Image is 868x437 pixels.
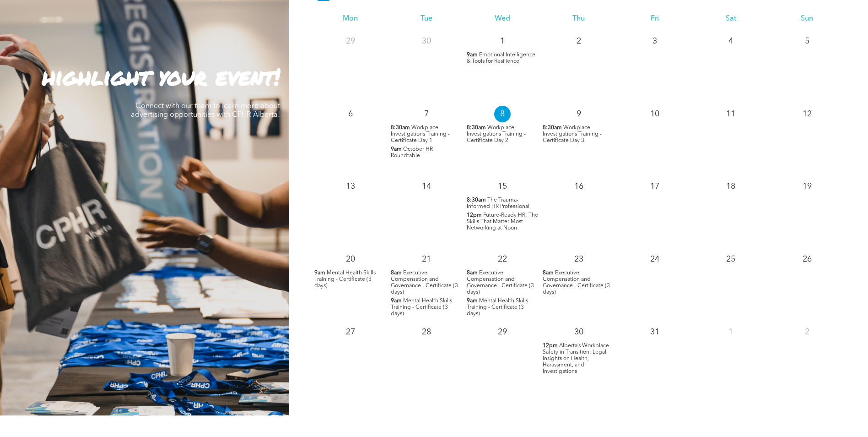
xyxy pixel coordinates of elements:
p: 26 [799,251,815,268]
span: 8am [467,270,478,276]
div: Wed [464,15,540,23]
p: 10 [647,106,663,122]
p: 7 [418,106,435,122]
span: 9am [467,298,478,304]
p: 20 [342,251,359,268]
span: Executive Compensation and Governance - Certificate (3 days) [543,270,610,295]
p: 30 [418,33,435,49]
p: 15 [494,178,511,195]
p: 30 [571,324,587,340]
span: 8:30am [467,125,486,131]
p: 1 [494,33,511,49]
span: Executive Compensation and Governance - Certificate (3 days) [467,270,534,295]
span: Alberta’s Workplace Safety in Transition: Legal Insights on Health, Harassment, and Investigations [543,343,609,374]
p: 18 [722,178,739,195]
p: 27 [342,324,359,340]
div: Mon [312,15,388,23]
p: 16 [571,178,587,195]
strong: highlight your event! [42,60,280,93]
span: Connect with our team to learn more about advertising opportunities with CPHR Alberta! [131,103,280,119]
p: 1 [722,324,739,340]
p: 9 [571,106,587,122]
span: 9am [314,270,325,276]
span: Workplace Investigations Training - Certificate Day 2 [467,125,526,143]
span: Executive Compensation and Governance - Certificate (3 days) [391,270,458,295]
div: Sun [769,15,845,23]
span: 9am [391,298,402,304]
p: 5 [799,33,815,49]
p: 17 [647,178,663,195]
p: 25 [722,251,739,268]
p: 2 [571,33,587,49]
p: 11 [722,106,739,122]
p: 13 [342,178,359,195]
p: 2 [799,324,815,340]
span: 8:30am [391,125,410,131]
span: 8am [543,270,554,276]
span: October HR Roundtable [391,147,433,158]
p: 22 [494,251,511,268]
div: Fri [617,15,693,23]
p: 3 [647,33,663,49]
span: Workplace Investigations Training - Certificate Day 3 [543,125,602,143]
span: Mental Health Skills Training - Certificate (3 days) [467,298,528,317]
p: 24 [647,251,663,268]
span: Emotional Intelligence & Tools for Resilience [467,52,535,64]
span: 9am [391,146,402,153]
p: 14 [418,178,435,195]
p: 29 [494,324,511,340]
div: Thu [540,15,616,23]
p: 23 [571,251,587,268]
p: 4 [722,33,739,49]
p: 12 [799,106,815,122]
div: Tue [388,15,464,23]
span: 8:30am [467,197,486,203]
span: 8:30am [543,125,562,131]
span: Mental Health Skills Training - Certificate (3 days) [314,270,376,289]
span: Workplace Investigations Training - Certificate Day 1 [391,125,450,143]
span: 12pm [467,212,482,218]
span: 12pm [543,343,558,349]
span: Mental Health Skills Training - Certificate (3 days) [391,298,452,317]
div: Sat [693,15,769,23]
p: 31 [647,324,663,340]
p: 8 [494,106,511,122]
span: 8am [391,270,402,276]
p: 28 [418,324,435,340]
p: 21 [418,251,435,268]
p: 6 [342,106,359,122]
span: The Trauma-Informed HR Professional [467,197,529,209]
span: Future-Ready HR: The Skills That Matter Most - Networking at Noon [467,213,538,231]
span: 9am [467,52,478,58]
p: 29 [342,33,359,49]
p: 19 [799,178,815,195]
